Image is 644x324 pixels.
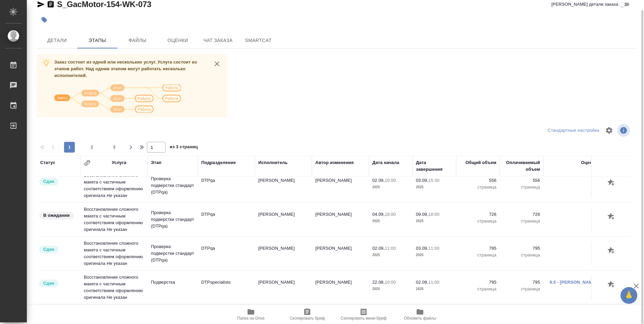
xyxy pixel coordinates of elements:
[416,286,453,292] p: 2025
[255,208,312,231] td: [PERSON_NAME]
[372,159,399,166] div: Дата начала
[460,279,496,286] p: 795
[460,184,496,191] p: страница
[80,203,148,236] td: Восстановление сложного макета с частичным соответствием оформлению оригинала Не указан
[198,276,255,299] td: DTPspecialists
[121,36,154,45] span: Файлы
[372,184,409,191] p: 2025
[416,218,453,225] p: 2025
[372,280,385,285] p: 22.08,
[460,177,496,184] p: 556
[41,36,73,45] span: Детали
[621,287,637,304] button: 🙏
[340,316,386,321] span: Скопировать мини-бриф
[87,142,97,153] button: 2
[428,212,439,217] p: 18:00
[416,184,453,191] p: 2025
[460,252,496,258] p: страница
[202,36,234,45] span: Чат заказа
[237,316,265,321] span: Папка на Drive
[40,159,55,166] div: Статус
[151,159,161,166] div: Этап
[279,305,335,324] button: Скопировать бриф
[255,242,312,265] td: [PERSON_NAME]
[43,246,54,253] p: Сдан
[428,246,439,251] p: 11:00
[606,245,617,256] button: Добавить оценку
[80,271,148,304] td: Восстановление сложного макета с частичным соответствием оформлению оригинала Не указан
[385,246,396,251] p: 11:00
[606,211,617,222] button: Добавить оценку
[198,242,255,265] td: DTPqa
[428,280,439,285] p: 11:00
[312,242,369,265] td: [PERSON_NAME]
[606,279,617,290] button: Добавить оценку
[617,124,631,137] span: Посмотреть информацию
[460,211,496,218] p: 726
[212,59,222,69] button: close
[546,125,601,136] div: split button
[385,280,396,285] p: 10:00
[315,159,354,166] div: Автор изменения
[416,212,428,217] p: 09.09,
[372,286,409,292] p: 2025
[255,174,312,197] td: [PERSON_NAME]
[601,122,617,138] span: Настроить таблицу
[162,36,194,45] span: Оценки
[460,245,496,252] p: 795
[404,316,436,321] span: Обновить файлы
[372,252,409,258] p: 2025
[460,286,496,292] p: страница
[43,280,54,287] p: Сдан
[312,174,369,197] td: [PERSON_NAME]
[372,246,385,251] p: 02.09,
[503,211,540,218] p: 726
[503,218,540,225] p: страница
[466,159,496,166] div: Общий объем
[109,142,120,153] button: 3
[312,276,369,299] td: [PERSON_NAME]
[84,160,91,166] button: Сгруппировать
[258,159,288,166] div: Исполнитель
[606,177,617,189] button: Добавить оценку
[503,159,540,173] div: Оплачиваемый объем
[43,178,54,185] p: Сдан
[623,288,635,302] span: 🙏
[550,280,597,285] a: 8.5 - [PERSON_NAME]
[372,218,409,225] p: 2025
[416,252,453,258] p: 2025
[503,177,540,184] p: 556
[416,159,453,173] div: Дата завершения
[80,237,148,270] td: Восстановление сложного макета с частичным соответствием оформлению оригинала Не указан
[255,276,312,299] td: [PERSON_NAME]
[201,159,236,166] div: Подразделение
[503,184,540,191] p: страница
[151,243,195,264] p: Проверка подверстки стандарт (DTPqa)
[43,212,70,219] p: В ожидании
[416,280,428,285] p: 02.09,
[335,305,392,324] button: Скопировать мини-бриф
[503,279,540,286] p: 795
[289,316,325,321] span: Скопировать бриф
[551,1,618,8] span: [PERSON_NAME] детали заказа
[223,305,279,324] button: Папка на Drive
[47,0,55,8] button: Скопировать ссылку
[372,178,385,183] p: 02.09,
[87,144,97,151] span: 2
[385,178,396,183] p: 10:00
[392,305,448,324] button: Обновить файлы
[503,245,540,252] p: 795
[581,159,597,166] div: Оценка
[428,178,439,183] p: 15:30
[80,169,148,202] td: Восстановление сложного макета с частичным соответствием оформлению оригинала Не указан
[151,175,195,196] p: Проверка подверстки стандарт (DTPqa)
[242,36,274,45] span: SmartCat
[54,59,197,78] span: Заказ состоит из одной или нескольких услуг. Услуга состоит из этапов работ. Над одним этапом мог...
[312,208,369,231] td: [PERSON_NAME]
[460,218,496,225] p: страница
[151,209,195,230] p: Проверка подверстки стандарт (DTPqa)
[37,12,52,27] button: Добавить тэг
[198,208,255,231] td: DTPqa
[416,246,428,251] p: 03.09,
[37,0,45,8] button: Скопировать ссылку для ЯМессенджера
